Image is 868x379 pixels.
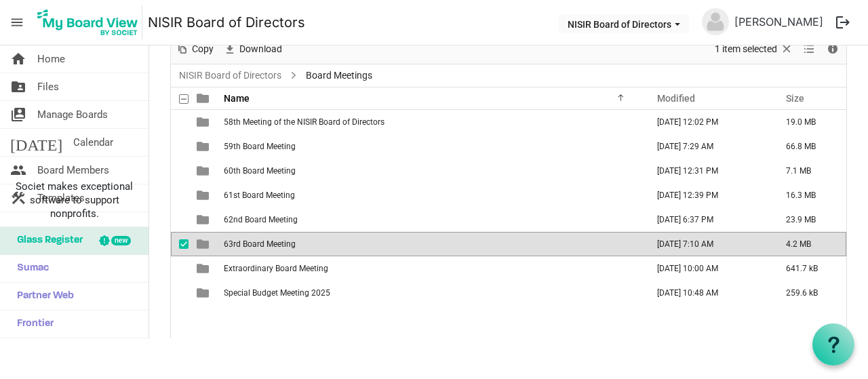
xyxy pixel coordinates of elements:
[10,129,62,156] span: [DATE]
[189,232,220,256] td: is template cell column header type
[10,227,83,254] span: Glass Register
[224,215,298,224] span: 62nd Board Meeting
[73,129,113,156] span: Calendar
[713,41,796,58] button: Selection
[224,117,384,127] span: 58th Meeting of the NISIR Board of Directors
[33,5,148,39] a: My Board View Logo
[657,93,695,104] span: Modified
[189,183,220,207] td: is template cell column header type
[643,110,772,134] td: June 07, 2024 12:02 PM column header Modified
[821,35,844,64] div: Details
[37,101,108,128] span: Manage Boards
[801,41,817,58] button: View dropdownbutton
[224,288,330,298] span: Special Budget Meeting 2025
[786,93,804,104] span: Size
[772,110,846,134] td: 19.0 MB is template cell column header Size
[10,255,49,282] span: Sumac
[224,93,250,104] span: Name
[238,41,283,58] span: Download
[111,236,131,245] div: new
[772,159,846,183] td: 7.1 MB is template cell column header Size
[772,134,846,159] td: 66.8 MB is template cell column header Size
[772,281,846,305] td: 259.6 kB is template cell column header Size
[224,142,296,151] span: 59th Board Meeting
[643,159,772,183] td: January 10, 2025 12:31 PM column header Modified
[643,207,772,232] td: June 19, 2025 6:37 PM column header Modified
[729,8,829,35] a: [PERSON_NAME]
[220,183,643,207] td: 61st Board Meeting is template cell column header Name
[171,207,189,232] td: checkbox
[220,134,643,159] td: 59th Board Meeting is template cell column header Name
[171,159,189,183] td: checkbox
[171,281,189,305] td: checkbox
[224,166,296,176] span: 60th Board Meeting
[171,183,189,207] td: checkbox
[171,110,189,134] td: checkbox
[37,157,109,184] span: Board Members
[772,183,846,207] td: 16.3 MB is template cell column header Size
[224,264,328,273] span: Extraordinary Board Meeting
[174,41,216,58] button: Copy
[191,41,215,58] span: Copy
[171,134,189,159] td: checkbox
[220,110,643,134] td: 58th Meeting of the NISIR Board of Directors is template cell column header Name
[148,9,305,36] a: NISIR Board of Directors
[189,281,220,305] td: is template cell column header type
[643,232,772,256] td: September 19, 2025 7:10 AM column header Modified
[643,134,772,159] td: October 04, 2024 7:29 AM column header Modified
[6,180,142,220] span: Societ makes exceptional software to support nonprofits.
[33,5,142,39] img: My Board View Logo
[220,232,643,256] td: 63rd Board Meeting is template cell column header Name
[772,256,846,281] td: 641.7 kB is template cell column header Size
[171,256,189,281] td: checkbox
[10,157,26,184] span: people
[220,256,643,281] td: Extraordinary Board Meeting is template cell column header Name
[220,207,643,232] td: 62nd Board Meeting is template cell column header Name
[189,110,220,134] td: is template cell column header type
[643,183,772,207] td: February 19, 2025 12:39 PM column header Modified
[189,256,220,281] td: is template cell column header type
[189,134,220,159] td: is template cell column header type
[824,41,842,58] button: Details
[829,8,857,37] button: logout
[189,207,220,232] td: is template cell column header type
[772,232,846,256] td: 4.2 MB is template cell column header Size
[559,14,689,33] button: NISIR Board of Directors dropdownbutton
[37,73,59,100] span: Files
[171,35,218,64] div: Copy
[10,101,26,128] span: switch_account
[710,35,798,64] div: Clear selection
[798,35,821,64] div: View
[702,8,729,35] img: no-profile-picture.svg
[643,281,772,305] td: January 10, 2025 10:48 AM column header Modified
[4,9,30,35] span: menu
[643,256,772,281] td: July 01, 2024 10:00 AM column header Modified
[171,232,189,256] td: checkbox
[189,159,220,183] td: is template cell column header type
[221,41,285,58] button: Download
[176,67,284,84] a: NISIR Board of Directors
[224,191,295,200] span: 61st Board Meeting
[10,283,74,310] span: Partner Web
[218,35,287,64] div: Download
[224,239,296,249] span: 63rd Board Meeting
[10,73,26,100] span: folder_shared
[220,281,643,305] td: Special Budget Meeting 2025 is template cell column header Name
[713,41,778,58] span: 1 item selected
[37,45,65,73] span: Home
[10,311,54,338] span: Frontier
[303,67,375,84] span: Board Meetings
[220,159,643,183] td: 60th Board Meeting is template cell column header Name
[10,45,26,73] span: home
[772,207,846,232] td: 23.9 MB is template cell column header Size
